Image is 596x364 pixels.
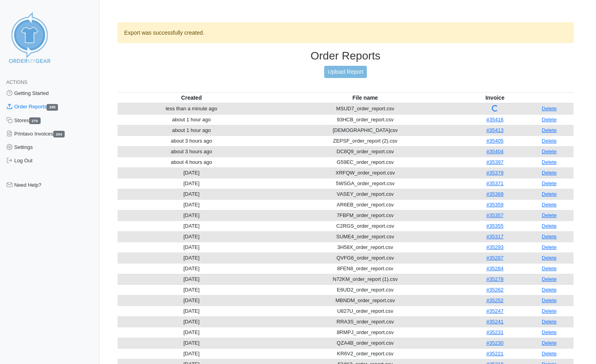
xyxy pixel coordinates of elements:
span: 285 [47,104,58,111]
td: KR6V2_order_report.csv [265,348,465,359]
td: 5WSGA_order_report.csv [265,178,465,189]
td: about 1 hour ago [118,114,265,125]
td: N72KM_order_report (1).csv [265,274,465,284]
a: #35231 [486,329,503,335]
td: SUME4_order_report.csv [265,231,465,242]
span: 276 [29,117,41,124]
td: [DATE] [118,242,265,253]
a: Delete [542,202,557,208]
a: #35397 [486,159,503,165]
a: Delete [542,159,557,165]
a: #35379 [486,170,503,176]
td: about 4 hours ago [118,157,265,167]
a: Delete [542,297,557,303]
a: #35405 [486,138,503,144]
td: [DATE] [118,221,265,231]
td: [DATE] [118,316,265,327]
th: Invoice [465,92,525,103]
a: #35416 [486,117,503,123]
td: [DATE] [118,253,265,263]
td: 93HCB_order_report.csv [265,114,465,125]
a: Delete [542,212,557,218]
a: #35230 [486,340,503,346]
a: Delete [542,329,557,335]
h3: Order Reports [118,49,574,63]
a: #35252 [486,297,503,303]
a: #35357 [486,212,503,218]
a: #35369 [486,191,503,197]
a: #35262 [486,287,503,293]
td: DC8Q9_order_report.csv [265,146,465,157]
td: [DATE] [118,199,265,210]
td: [DATE] [118,189,265,199]
td: E6UD2_order_report.csv [265,284,465,295]
a: Delete [542,191,557,197]
a: Delete [542,340,557,346]
a: Delete [542,106,557,111]
td: U827U_order_report.csv [265,306,465,316]
td: [DATE] [118,263,265,274]
td: RRA3S_order_report.csv [265,316,465,327]
a: #35371 [486,180,503,186]
td: [DATE] [118,327,265,338]
th: File name [265,92,465,103]
a: #35359 [486,202,503,208]
th: Created [118,92,265,103]
td: VASEY_order_report.csv [265,189,465,199]
td: G59EC_order_report.csv [265,157,465,167]
a: Delete [542,276,557,282]
a: Delete [542,308,557,314]
a: Delete [542,117,557,123]
td: AR6EB_order_report.csv [265,199,465,210]
a: Delete [542,149,557,154]
a: #35355 [486,223,503,229]
td: less than a minute ago [118,103,265,115]
td: [DATE] [118,338,265,348]
td: about 1 hour ago [118,125,265,136]
a: #35247 [486,308,503,314]
a: Delete [542,351,557,357]
span: 284 [53,131,65,137]
a: #35284 [486,266,503,271]
td: about 3 hours ago [118,136,265,146]
td: [DATE] [118,231,265,242]
a: Delete [542,223,557,229]
td: 8FEN8_order_report.csv [265,263,465,274]
a: Delete [542,127,557,133]
a: #35317 [486,234,503,240]
td: 3H58X_order_report.csv [265,242,465,253]
td: [DATE] [118,178,265,189]
a: #35413 [486,127,503,133]
a: #35287 [486,255,503,261]
a: Delete [542,138,557,144]
a: #35278 [486,276,503,282]
a: Delete [542,234,557,240]
td: 8RMPJ_order_report.csv [265,327,465,338]
td: QVFG6_order_report.csv [265,253,465,263]
a: Delete [542,244,557,250]
a: Delete [542,255,557,261]
td: [DATE] [118,274,265,284]
td: MBNDM_order_report.csv [265,295,465,306]
a: Delete [542,180,557,186]
a: #35221 [486,351,503,357]
a: #35293 [486,244,503,250]
a: Upload Report [324,66,367,78]
td: C2RGS_order_report.csv [265,221,465,231]
td: MSUD7_order_report.csv [265,103,465,115]
a: Delete [542,266,557,271]
div: Export was successfully created. [118,22,574,43]
td: [DATE] [118,295,265,306]
a: #35241 [486,319,503,325]
td: [DATE] [118,210,265,221]
a: Delete [542,319,557,325]
a: Delete [542,287,557,293]
td: XRFQW_order_report.csv [265,167,465,178]
td: about 3 hours ago [118,146,265,157]
td: [DEMOGRAPHIC_DATA]csv [265,125,465,136]
span: Actions [6,80,27,85]
td: [DATE] [118,306,265,316]
td: [DATE] [118,348,265,359]
td: [DATE] [118,284,265,295]
td: [DATE] [118,167,265,178]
